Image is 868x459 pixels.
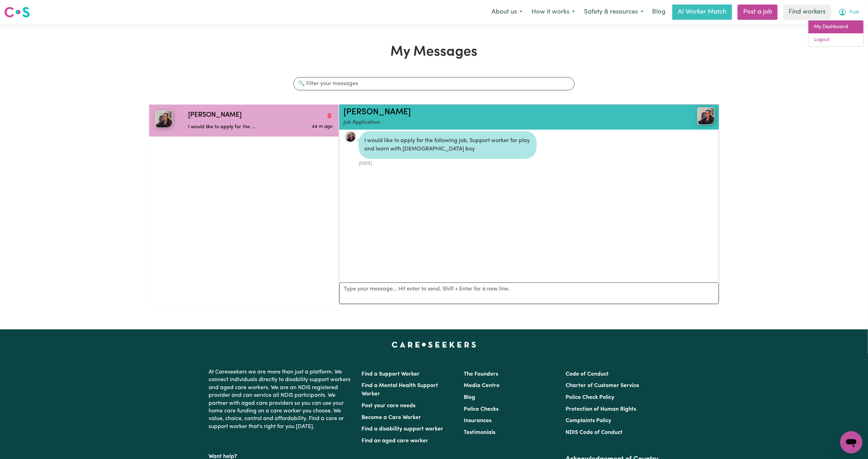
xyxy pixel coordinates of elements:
[487,5,527,19] button: About us
[362,371,420,377] a: Find a Support Worker
[653,107,715,125] a: Caroline K
[672,5,732,20] a: AI Worker Match
[359,159,537,167] div: [DATE]
[345,131,356,142] img: 4E35B232CD967EC2C118869E0895D4B4_avatar_blob
[188,110,242,121] span: [PERSON_NAME]
[312,124,333,129] span: Message sent on August 3, 2025
[149,105,339,137] button: Caroline K[PERSON_NAME]Delete conversationI would like to apply for the ...Message sent on August...
[566,407,636,412] a: Protection of Human Rights
[464,371,498,377] a: The Founders
[809,33,863,47] a: Logout
[359,131,537,159] div: I would like to apply for the following job, Support worker for play and learn with [DEMOGRAPHIC_...
[343,119,653,127] p: Job Application
[809,21,863,34] a: My Dashboard
[149,44,719,60] h1: My Messages
[566,395,614,400] a: Police Check Policy
[566,383,639,388] a: Charter of Customer Service
[850,9,859,16] span: Pulit
[464,395,475,400] a: Blog
[808,20,864,47] div: My Account
[579,5,648,19] button: Safety & resources
[326,111,333,120] button: Delete conversation
[840,431,862,453] iframe: Button to launch messaging window, conversation in progress
[464,418,492,424] a: Insurances
[362,426,444,432] a: Find a disability support worker
[362,383,438,397] a: Find a Mental Health Support Worker
[4,6,30,18] img: Careseekers logo
[209,366,354,433] p: At Careseekers we are more than just a platform. We connect individuals directly to disability su...
[566,430,623,435] a: NDIS Code of Conduct
[566,371,609,377] a: Code of Conduct
[293,77,574,90] input: 🔍 Filter your messages
[392,342,476,347] a: Careseekers home page
[648,5,670,20] a: Blog
[697,107,715,125] img: View Caroline K's profile
[834,5,864,19] button: My Account
[362,403,416,409] a: Post your care needs
[783,5,831,20] a: Find workers
[4,4,30,20] a: Careseekers logo
[188,123,284,131] p: I would like to apply for the ...
[343,108,411,116] a: [PERSON_NAME]
[362,438,429,444] a: Find an aged care worker
[464,383,500,388] a: Media Centre
[738,5,778,20] a: Post a job
[155,110,172,128] img: Caroline K
[464,407,498,412] a: Police Checks
[527,5,579,19] button: How it works
[464,430,495,435] a: Testimonials
[566,418,611,424] a: Complaints Policy
[345,131,356,142] a: View Caroline K's profile
[362,415,421,420] a: Become a Care Worker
